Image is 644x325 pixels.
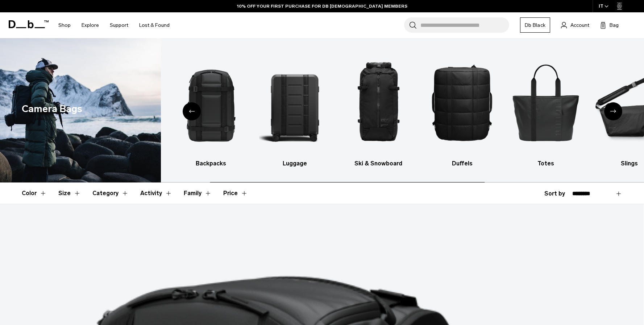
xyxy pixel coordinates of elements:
a: Explore [82,12,99,38]
span: Account [570,21,589,29]
h1: Camera Bags [22,102,82,116]
div: Next slide [604,102,622,120]
a: Db All products [92,49,163,168]
a: Db Backpacks [175,49,246,168]
h3: Duffels [427,159,498,168]
li: 2 / 10 [175,49,246,168]
a: Db Black [520,17,550,33]
button: Toggle Filter [92,183,129,204]
button: Toggle Filter [184,183,212,204]
button: Toggle Filter [22,183,47,204]
div: Previous slide [183,102,201,120]
a: Db Ski & Snowboard [343,49,414,168]
button: Toggle Price [223,183,248,204]
button: Bag [600,21,619,29]
img: Db [510,49,581,156]
h3: Totes [510,159,581,168]
a: 10% OFF YOUR FIRST PURCHASE FOR DB [DEMOGRAPHIC_DATA] MEMBERS [237,3,407,9]
h3: Luggage [259,159,330,168]
a: Db Duffels [427,49,498,168]
li: 4 / 10 [343,49,414,168]
img: Db [427,49,498,156]
nav: Main Navigation [53,12,175,38]
a: Shop [58,12,71,38]
img: Db [259,49,330,156]
li: 1 / 10 [92,49,163,168]
img: Db [175,49,246,156]
li: 6 / 10 [510,49,581,168]
li: 3 / 10 [259,49,330,168]
span: Bag [610,21,619,29]
a: Db Totes [510,49,581,168]
h3: Ski & Snowboard [343,159,414,168]
button: Toggle Filter [140,183,172,204]
h3: Backpacks [175,159,246,168]
img: Db [92,49,163,156]
a: Account [561,21,589,29]
a: Lost & Found [139,12,170,38]
h3: All products [92,159,163,168]
button: Toggle Filter [58,183,81,204]
li: 5 / 10 [427,49,498,168]
a: Db Luggage [259,49,330,168]
img: Db [343,49,414,156]
a: Support [110,12,128,38]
